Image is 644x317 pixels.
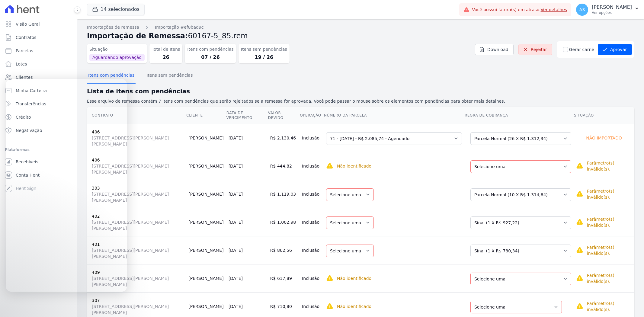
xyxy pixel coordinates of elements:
[2,71,75,83] a: Clientes
[87,107,186,124] th: Contrato
[2,124,75,136] a: Negativação
[226,208,268,236] td: [DATE]
[16,74,33,80] span: Clientes
[2,45,75,57] a: Parcelas
[92,163,184,175] span: [STREET_ADDRESS][PERSON_NAME][PERSON_NAME]
[87,98,634,104] p: Esse arquivo de remessa contém 7 itens com pendências que serão rejeitados se a remessa for aprov...
[2,85,75,97] a: Minha Carteira
[92,298,100,303] a: 307
[89,46,145,53] dt: Situação
[2,98,75,110] a: Transferências
[87,68,136,84] button: Itens com pendências
[16,34,36,40] span: Contratos
[87,24,139,30] a: Importações de remessa
[268,124,300,152] td: R$ 2.130,46
[571,1,644,18] button: AS [PERSON_NAME] Ver opções
[226,236,268,264] td: [DATE]
[541,7,567,12] a: Ver detalhes
[2,31,75,43] a: Contratos
[152,46,180,53] dt: Total de Itens
[186,152,226,180] td: [PERSON_NAME]
[226,180,268,208] td: [DATE]
[300,124,324,152] td: Inclusão
[16,48,33,54] span: Parcelas
[598,44,632,55] button: Aprovar
[268,107,300,124] th: Valor devido
[152,54,180,61] dd: 26
[579,8,585,12] span: AS
[587,188,632,200] p: Parâmetro(s) inválido(s).
[226,124,268,152] td: [DATE]
[587,272,632,284] p: Parâmetro(s) inválido(s).
[87,4,145,15] button: 14 selecionados
[592,4,632,10] p: [PERSON_NAME]
[226,107,268,124] th: Data de Vencimento
[186,236,226,264] td: [PERSON_NAME]
[226,152,268,180] td: [DATE]
[337,303,371,309] p: Não identificado
[87,87,634,96] h2: Lista de itens com pendências
[187,54,233,61] dd: 07 / 26
[89,54,145,61] span: Aguardando aprovação
[87,24,634,30] nav: Breadcrumb
[268,236,300,264] td: R$ 862,56
[186,264,226,292] td: [PERSON_NAME]
[300,180,324,208] td: Inclusão
[475,44,514,55] a: Download
[2,58,75,70] a: Lotes
[587,300,632,312] p: Parâmetro(s) inválido(s).
[2,111,75,123] a: Crédito
[472,7,567,13] span: Você possui fatura(s) em atraso.
[188,32,248,40] span: 60167-5_85.rem
[92,303,184,315] span: [STREET_ADDRESS][PERSON_NAME][PERSON_NAME]
[592,10,632,15] p: Ver opções
[300,208,324,236] td: Inclusão
[574,107,634,124] th: Situação
[300,152,324,180] td: Inclusão
[155,24,203,30] a: Importação #ef8bad9c
[241,46,287,53] dt: Itens sem pendências
[92,191,184,203] span: [STREET_ADDRESS][PERSON_NAME][PERSON_NAME]
[226,264,268,292] td: [DATE]
[518,44,552,55] a: Rejeitar
[187,46,233,53] dt: Itens com pendências
[5,146,72,153] div: Plataformas
[268,152,300,180] td: R$ 444,82
[6,296,21,311] iframe: Intercom live chat
[268,264,300,292] td: R$ 617,89
[92,135,184,147] span: [STREET_ADDRESS][PERSON_NAME][PERSON_NAME]
[92,219,184,231] span: [STREET_ADDRESS][PERSON_NAME][PERSON_NAME]
[324,107,464,124] th: Número da Parcela
[268,208,300,236] td: R$ 1.002,98
[268,180,300,208] td: R$ 1.119,03
[300,264,324,292] td: Inclusão
[300,236,324,264] td: Inclusão
[186,208,226,236] td: [PERSON_NAME]
[2,169,75,181] a: Conta Hent
[587,244,632,256] p: Parâmetro(s) inválido(s).
[92,247,184,259] span: [STREET_ADDRESS][PERSON_NAME][PERSON_NAME]
[92,275,184,287] span: [STREET_ADDRESS][PERSON_NAME][PERSON_NAME]
[241,54,287,61] dd: 19 / 26
[2,156,75,168] a: Recebíveis
[2,18,75,30] a: Visão Geral
[16,61,27,67] span: Lotes
[145,68,194,84] button: Itens sem pendências
[6,79,127,292] iframe: Intercom live chat
[300,107,324,124] th: Operação
[569,46,594,53] label: Gerar carnê
[337,275,371,281] p: Não identificado
[464,107,574,124] th: Regra de Cobrança
[587,160,632,172] p: Parâmetro(s) inválido(s).
[186,124,226,152] td: [PERSON_NAME]
[16,21,40,27] span: Visão Geral
[587,216,632,228] p: Parâmetro(s) inválido(s).
[576,134,632,142] div: Não importado
[186,180,226,208] td: [PERSON_NAME]
[87,30,634,41] h2: Importação de Remessa:
[186,107,226,124] th: Cliente
[337,163,371,169] p: Não identificado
